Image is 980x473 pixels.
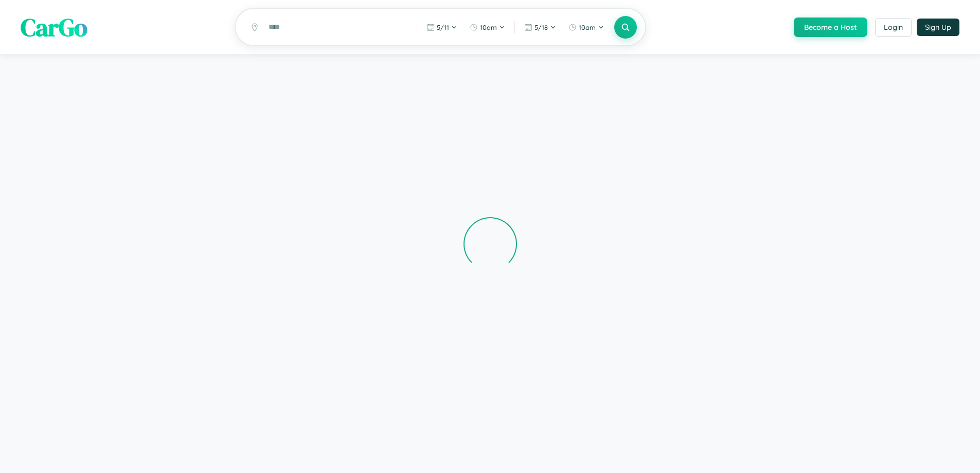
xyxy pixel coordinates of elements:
[534,23,548,31] span: 5 / 18
[437,23,449,31] span: 5 / 11
[579,23,596,31] span: 10am
[465,19,510,36] button: 10am
[563,19,609,36] button: 10am
[21,10,87,44] span: CarGo
[480,23,497,31] span: 10am
[794,17,867,37] button: Become a Host
[875,18,912,37] button: Login
[917,19,959,36] button: Sign Up
[421,19,462,36] button: 5/11
[519,19,561,36] button: 5/18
